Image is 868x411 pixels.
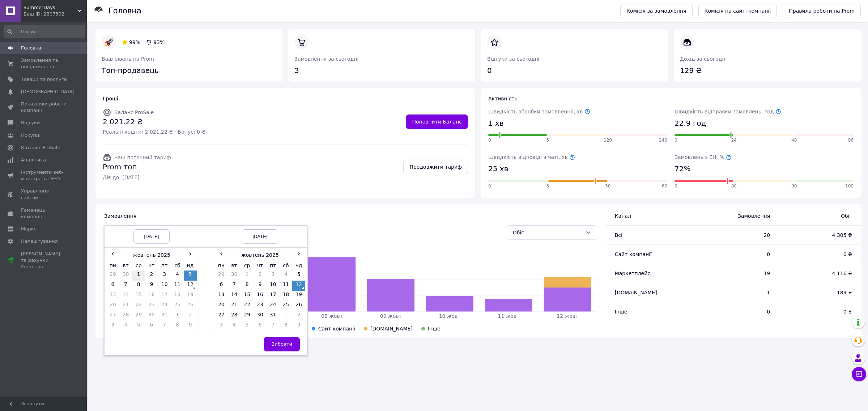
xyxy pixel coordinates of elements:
[171,301,184,311] td: 25
[106,281,119,291] td: 6
[292,301,305,311] td: 26
[158,260,171,271] th: пт
[158,281,171,291] td: 10
[254,311,267,321] td: 30
[171,321,184,331] td: 8
[699,270,770,277] span: 19
[228,301,241,311] td: 21
[615,290,657,295] span: [DOMAIN_NAME]
[132,311,145,321] td: 29
[731,183,737,189] span: 80
[215,271,228,281] td: 29
[267,301,280,311] td: 24
[215,250,228,257] span: ‹
[280,311,293,321] td: 1
[106,271,119,281] td: 29
[119,321,132,331] td: 4
[158,271,171,281] td: 3
[488,154,575,160] span: Швидкість відповіді в чаті, хв
[241,281,254,291] td: 8
[546,183,549,189] span: 5
[103,174,171,181] span: Діє до: [DATE]
[267,311,280,321] td: 31
[241,271,254,281] td: 1
[103,162,171,172] span: Prom топ
[254,291,267,301] td: 16
[103,96,118,101] span: Гроші
[21,251,67,271] span: [PERSON_NAME] та рахунки
[699,232,770,239] span: 20
[292,311,305,321] td: 2
[784,308,852,315] span: 0 ₴
[184,321,197,331] td: 9
[675,118,706,129] span: 22.9 год
[280,301,293,311] td: 25
[292,291,305,301] td: 19
[215,260,228,271] th: пн
[406,114,468,129] a: Поповнити Баланс
[21,264,67,270] div: Prom топ
[228,271,241,281] td: 30
[145,281,158,291] td: 9
[659,137,667,143] span: 240
[106,260,119,271] th: пн
[119,271,132,281] td: 30
[241,321,254,331] td: 5
[21,120,40,126] span: Відгуки
[21,226,39,232] span: Маркет
[267,321,280,331] td: 7
[845,183,854,189] span: 100
[292,321,305,331] td: 9
[21,238,58,245] span: Налаштування
[280,321,293,331] td: 8
[254,281,267,291] td: 9
[267,260,280,271] th: пт
[675,137,677,143] span: 0
[488,137,491,143] span: 0
[292,250,305,257] span: ›
[228,321,241,331] td: 4
[215,301,228,311] td: 20
[215,281,228,291] td: 6
[604,137,612,143] span: 120
[675,154,732,160] span: Замовлень з ЕН, %
[280,291,293,301] td: 18
[119,250,184,260] th: жовтень 2025
[254,321,267,331] td: 6
[21,45,41,51] span: Головна
[145,291,158,301] td: 16
[513,229,582,237] div: Обіг
[848,137,854,143] span: 96
[4,25,85,38] input: Пошук
[254,301,267,311] td: 23
[158,321,171,331] td: 7
[488,118,504,129] span: 1 хв
[699,289,770,296] span: 1
[267,271,280,281] td: 3
[228,250,293,260] th: жовтень 2025
[145,271,158,281] td: 2
[241,291,254,301] td: 15
[132,271,145,281] td: 1
[103,128,205,135] span: Реальні кошти: 2 021.22 ₴ · Бонус: 0 ₴
[119,311,132,321] td: 28
[380,313,402,319] tspan: 09 жовт
[254,271,267,281] td: 2
[184,311,197,321] td: 2
[784,212,852,220] span: Обіг
[119,301,132,311] td: 21
[114,155,171,160] span: Ваш поточний тариф
[675,109,781,114] span: Швидкість відправки замовлень, год
[21,207,67,220] span: Гаманець компанії
[184,250,197,257] span: ›
[21,144,60,151] span: Каталог ProSale
[171,260,184,271] th: сб
[439,313,461,319] tspan: 10 жовт
[241,311,254,321] td: 29
[129,39,140,45] span: 99%
[145,311,158,321] td: 30
[132,281,145,291] td: 8
[158,301,171,311] td: 24
[132,301,145,311] td: 22
[184,281,197,291] td: 12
